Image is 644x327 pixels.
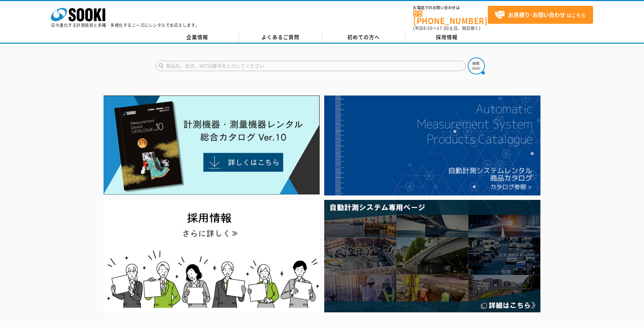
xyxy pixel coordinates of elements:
img: 自動計測システム専用ページ [324,200,540,312]
span: 初めての方へ [347,33,380,41]
img: SOOKI recruit [104,200,320,312]
span: 8:50 [423,25,433,31]
a: 初めての方へ [322,32,405,42]
input: 商品名、型式、NETIS番号を入力してください [156,61,466,71]
span: (平日 ～ 土日、祝日除く) [413,25,480,31]
p: 日々進化する計測技術と多種・多様化するニーズにレンタルでお応えします。 [51,23,200,27]
img: btn_search.png [468,57,485,74]
a: 企業情報 [156,32,239,42]
a: 採用情報 [405,32,489,42]
span: 17:30 [437,25,449,31]
span: お電話でのお問い合わせは [413,6,488,10]
strong: お見積り･お問い合わせ [508,11,565,19]
a: よくあるご質問 [239,32,322,42]
a: [PHONE_NUMBER] [413,11,488,24]
img: 自動計測システムカタログ [324,96,540,195]
img: Catalog Ver10 [104,96,320,195]
span: はこちら [495,10,586,20]
a: お見積り･お問い合わせはこちら [488,6,593,24]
